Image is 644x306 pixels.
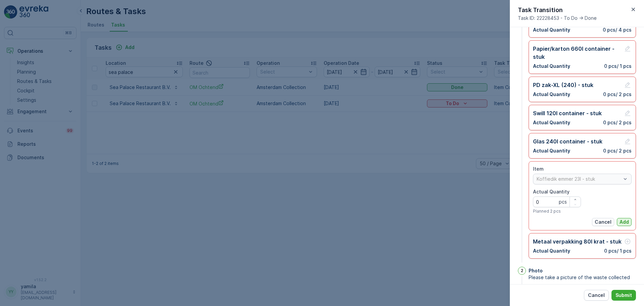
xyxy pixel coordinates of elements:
[604,248,632,254] p: 0 pcs / 1 pcs
[533,248,570,254] p: Actual Quantity
[529,274,636,281] span: Please take a picture of the waste collected
[533,189,570,194] label: Actual Quantity
[533,137,602,145] p: Glas 240l container - stuk
[617,218,632,226] button: Add
[603,119,632,126] p: 0 pcs / 2 pcs
[533,119,570,126] p: Actual Quantity
[592,218,614,226] button: Cancel
[584,290,609,301] button: Cancel
[595,219,611,225] p: Cancel
[533,147,570,154] p: Actual Quantity
[604,63,632,70] p: 0 pcs / 1 pcs
[603,27,632,33] p: 0 pcs / 4 pcs
[559,199,567,205] p: pcs
[588,292,605,299] p: Cancel
[529,267,543,274] p: Photo
[620,219,629,225] p: Add
[533,91,570,98] p: Actual Quantity
[603,147,632,154] p: 0 pcs / 2 pcs
[533,166,544,172] label: Item
[533,81,593,89] p: PD zak-XL (240) - stuk
[533,109,602,117] p: Swill 120l container - stuk
[518,5,597,15] p: Task Transition
[518,15,597,21] span: Task ID: 22228453 - To Do -> Done
[533,237,622,246] p: Metaal verpakking 80l krat - stuk
[533,63,570,70] p: Actual Quantity
[529,283,563,294] button: Upload File
[603,91,632,98] p: 0 pcs / 2 pcs
[611,290,636,301] button: Submit
[533,27,570,33] p: Actual Quantity
[533,209,561,214] span: Planned 2 pcs
[518,267,526,275] div: 2
[615,292,632,299] p: Submit
[533,45,624,61] p: Papier/karton 660l container - stuk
